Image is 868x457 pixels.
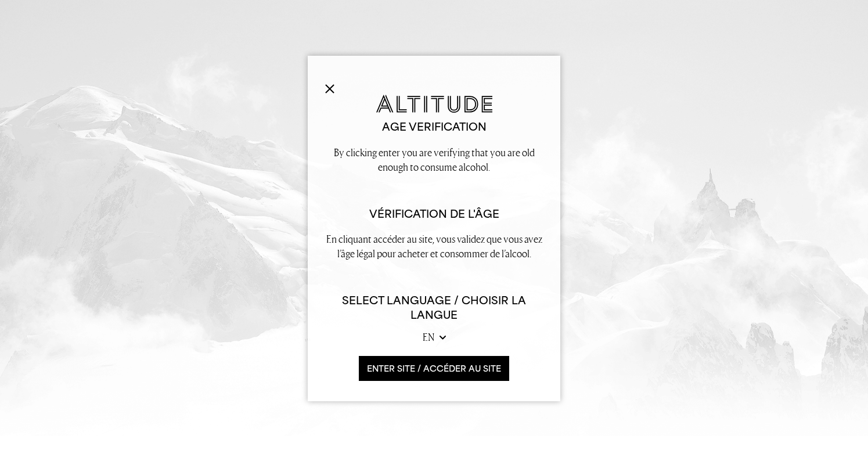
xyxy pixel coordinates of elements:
[376,95,492,113] img: Altitude Gin
[325,84,334,93] img: Close
[325,232,543,261] p: En cliquant accéder au site, vous validez que vous avez l’âge légal pour acheter et consommer de ...
[359,356,509,381] button: ENTER SITE / accéder au site
[325,145,543,174] p: By clicking enter you are verifying that you are old enough to consume alcohol.
[325,207,543,221] h2: Vérification de l'âge
[325,120,543,134] h2: Age verification
[325,293,543,322] h6: Select Language / Choisir la langue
